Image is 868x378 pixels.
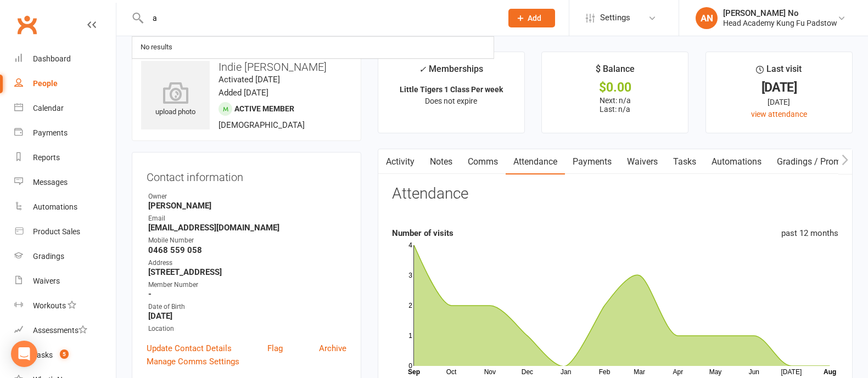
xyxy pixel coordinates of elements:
[33,54,71,63] div: Dashboard
[148,201,346,211] strong: [PERSON_NAME]
[716,96,842,108] div: [DATE]
[33,128,68,137] div: Payments
[378,149,422,174] a: Activity
[319,342,346,355] a: Archive
[33,153,60,162] div: Reports
[419,64,426,75] i: ✓
[148,267,346,277] strong: [STREET_ADDRESS]
[33,277,60,285] div: Waivers
[425,97,477,105] span: Does not expire
[723,18,837,28] div: Head Academy Kung Fu Padstow
[219,120,305,130] span: [DEMOGRAPHIC_DATA]
[14,195,116,219] a: Automations
[148,258,346,268] div: Address
[460,149,506,174] a: Comms
[14,96,116,121] a: Calendar
[14,318,116,343] a: Assessments
[148,235,346,246] div: Mobile Number
[141,82,210,118] div: upload photo
[756,62,802,82] div: Last visit
[696,7,718,29] div: AN
[234,104,294,113] span: Active member
[33,326,87,335] div: Assessments
[392,228,453,238] strong: Number of visits
[33,79,58,88] div: People
[33,178,68,187] div: Messages
[723,8,837,18] div: [PERSON_NAME] No
[716,82,842,93] div: [DATE]
[147,342,232,355] a: Update Contact Details
[60,349,69,359] span: 5
[33,227,80,236] div: Product Sales
[508,9,555,27] button: Add
[14,170,116,195] a: Messages
[148,302,346,312] div: Date of Birth
[392,185,468,202] h3: Attendance
[148,324,346,334] div: Location
[14,244,116,269] a: Gradings
[14,71,116,96] a: People
[137,40,176,55] div: No results
[14,47,116,71] a: Dashboard
[219,75,280,84] time: Activated [DATE]
[596,62,635,82] div: $ Balance
[781,227,838,240] div: past 12 months
[148,311,346,321] strong: [DATE]
[148,289,346,299] strong: -
[665,149,704,174] a: Tasks
[14,269,116,294] a: Waivers
[11,341,37,367] div: Open Intercom Messenger
[14,121,116,145] a: Payments
[704,149,769,174] a: Automations
[147,167,346,183] h3: Contact information
[219,88,268,98] time: Added [DATE]
[148,191,346,202] div: Owner
[14,145,116,170] a: Reports
[14,343,116,368] a: Tasks 5
[141,61,352,73] h3: Indie [PERSON_NAME]
[565,149,619,174] a: Payments
[751,110,807,119] a: view attendance
[14,219,116,244] a: Product Sales
[552,82,678,93] div: $0.00
[528,14,541,22] span: Add
[33,202,77,211] div: Automations
[148,245,346,255] strong: 0468 559 058
[33,252,64,261] div: Gradings
[619,149,665,174] a: Waivers
[422,149,460,174] a: Notes
[400,85,503,94] strong: Little Tigers 1 Class Per week
[148,213,346,224] div: Email
[33,104,64,112] div: Calendar
[148,223,346,233] strong: [EMAIL_ADDRESS][DOMAIN_NAME]
[419,62,483,82] div: Memberships
[147,355,239,368] a: Manage Comms Settings
[33,351,53,359] div: Tasks
[600,5,630,30] span: Settings
[13,11,41,38] a: Clubworx
[267,342,283,355] a: Flag
[506,149,565,174] a: Attendance
[552,96,678,114] p: Next: n/a Last: n/a
[144,10,494,26] input: Search...
[33,301,66,310] div: Workouts
[14,294,116,318] a: Workouts
[148,280,346,290] div: Member Number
